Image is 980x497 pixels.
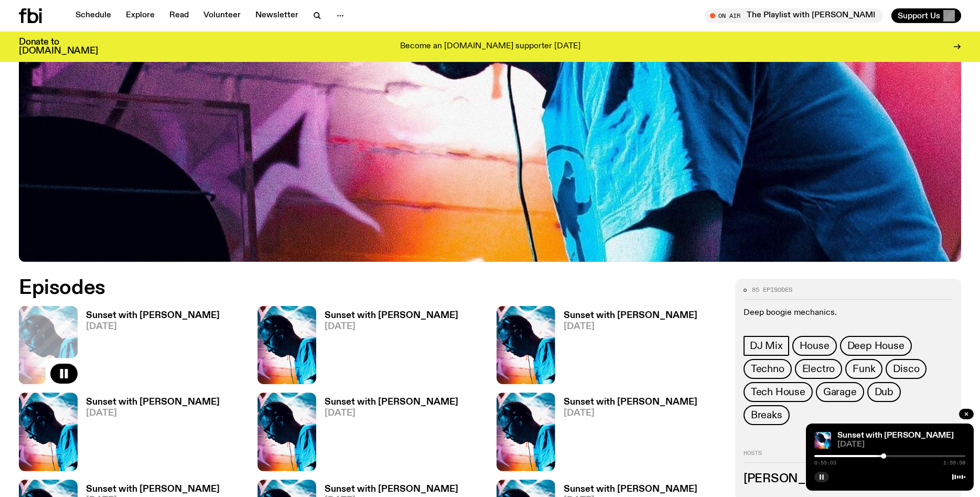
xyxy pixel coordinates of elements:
[564,322,697,331] span: [DATE]
[19,38,98,56] h3: Donate to [DOMAIN_NAME]
[564,485,697,494] h3: Sunset with [PERSON_NAME]
[86,311,220,320] h3: Sunset with [PERSON_NAME]
[78,398,220,471] a: Sunset with [PERSON_NAME][DATE]
[78,311,220,384] a: Sunset with [PERSON_NAME][DATE]
[744,382,813,402] a: Tech House
[886,359,927,379] a: Disco
[86,485,220,494] h3: Sunset with [PERSON_NAME]
[564,398,697,407] h3: Sunset with [PERSON_NAME]
[751,386,805,398] span: Tech House
[86,398,220,407] h3: Sunset with [PERSON_NAME]
[943,460,965,466] span: 1:59:58
[555,311,697,384] a: Sunset with [PERSON_NAME][DATE]
[705,8,883,23] button: On AirThe Playlist with [PERSON_NAME]
[752,287,792,293] span: 85 episodes
[120,8,161,23] a: Explore
[744,308,953,318] p: Deep boogie mechanics.
[847,340,904,352] span: Deep House
[875,386,893,398] span: Dub
[19,393,78,471] img: Simon Caldwell stands side on, looking downwards. He has headphones on. Behind him is a brightly ...
[249,8,305,23] a: Newsletter
[257,306,316,384] img: Simon Caldwell stands side on, looking downwards. He has headphones on. Behind him is a brightly ...
[816,382,864,402] a: Garage
[197,8,247,23] a: Volunteer
[325,398,458,407] h3: Sunset with [PERSON_NAME]
[564,409,697,418] span: [DATE]
[163,8,195,23] a: Read
[69,8,117,23] a: Schedule
[837,431,954,440] a: Sunset with [PERSON_NAME]
[497,393,555,471] img: Simon Caldwell stands side on, looking downwards. He has headphones on. Behind him is a brightly ...
[316,311,458,384] a: Sunset with [PERSON_NAME][DATE]
[555,398,697,471] a: Sunset with [PERSON_NAME][DATE]
[257,393,316,471] img: Simon Caldwell stands side on, looking downwards. He has headphones on. Behind him is a brightly ...
[325,485,458,494] h3: Sunset with [PERSON_NAME]
[86,322,220,331] span: [DATE]
[400,42,580,51] p: Become an [DOMAIN_NAME] supporter [DATE]
[898,11,940,20] span: Support Us
[19,279,643,298] h2: Episodes
[564,311,697,320] h3: Sunset with [PERSON_NAME]
[751,409,782,421] span: Breaks
[845,359,882,379] a: Funk
[853,363,875,375] span: Funk
[744,473,953,485] h3: [PERSON_NAME]
[837,441,965,449] span: [DATE]
[893,363,919,375] span: Disco
[867,382,901,402] a: Dub
[891,8,961,23] button: Support Us
[744,405,790,425] a: Breaks
[802,363,835,375] span: Electro
[792,336,837,356] a: House
[814,460,836,466] span: 0:55:03
[750,340,783,352] span: DJ Mix
[814,432,831,449] img: Simon Caldwell stands side on, looking downwards. He has headphones on. Behind him is a brightly ...
[497,306,555,384] img: Simon Caldwell stands side on, looking downwards. He has headphones on. Behind him is a brightly ...
[316,398,458,471] a: Sunset with [PERSON_NAME][DATE]
[795,359,843,379] a: Electro
[800,340,830,352] span: House
[840,336,912,356] a: Deep House
[751,363,784,375] span: Techno
[86,409,220,418] span: [DATE]
[744,336,789,356] a: DJ Mix
[325,409,458,418] span: [DATE]
[744,450,953,463] h2: Hosts
[325,322,458,331] span: [DATE]
[744,359,792,379] a: Techno
[823,386,857,398] span: Garage
[325,311,458,320] h3: Sunset with [PERSON_NAME]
